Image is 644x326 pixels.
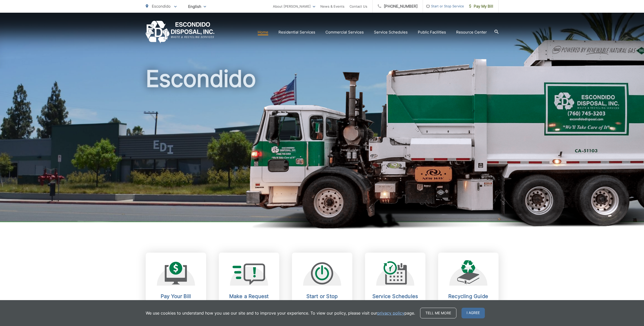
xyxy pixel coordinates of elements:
span: Escondido [152,4,171,9]
span: English [184,2,210,11]
a: About [PERSON_NAME] [273,3,315,9]
a: Public Facilities [418,29,446,35]
span: I agree [461,308,485,318]
span: Pay My Bill [469,3,493,9]
h2: Service Schedules [370,293,420,299]
a: News & Events [320,3,344,9]
a: Resource Center [456,29,487,35]
a: EDCD logo. Return to the homepage. [146,21,214,43]
a: Residential Services [278,29,315,35]
a: Contact Us [350,3,367,9]
a: Tell me more [420,308,456,318]
a: Service Schedules [374,29,408,35]
a: Home [258,29,268,35]
a: privacy policy [377,310,404,316]
h2: Make a Request [224,293,274,299]
h1: Escondido [146,66,499,227]
h2: Start or Stop Service [297,293,347,305]
p: We use cookies to understand how you use our site and to improve your experience. To view our pol... [146,310,415,316]
a: Commercial Services [325,29,364,35]
h2: Recycling Guide [443,293,493,299]
h2: Pay Your Bill [151,293,201,299]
